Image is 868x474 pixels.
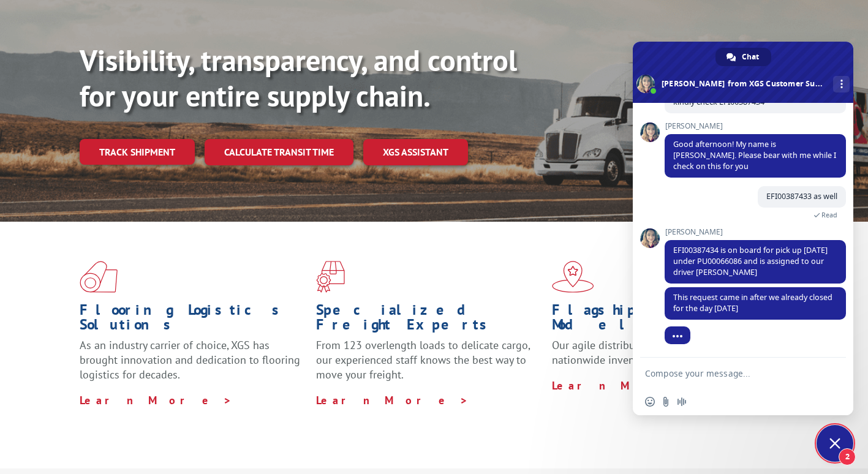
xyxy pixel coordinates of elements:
span: Read [821,211,837,219]
h1: Flooring Logistics Solutions [80,303,307,338]
a: XGS ASSISTANT [363,139,468,165]
span: [PERSON_NAME] [665,122,846,130]
b: Visibility, transparency, and control for your entire supply chain. [80,41,517,115]
a: Learn More > [552,378,704,393]
span: This request came in after we already closed for the day [DATE] [673,292,832,314]
span: Chat [742,48,759,66]
h1: Specialized Freight Experts [316,303,543,338]
span: Send a file [661,397,671,407]
span: Insert an emoji [645,397,655,407]
a: Learn More > [316,393,469,407]
a: Learn More > [80,393,232,407]
span: As an industry carrier of choice, XGS has brought innovation and dedication to flooring logistics... [80,338,300,382]
span: Audio message [677,397,687,407]
div: Close chat [817,425,853,462]
div: More channels [833,76,850,92]
span: Our agile distribution network gives you nationwide inventory management on demand. [552,338,777,367]
span: EFI00387434 is on board for pick up [DATE] under PU00066086 and is assigned to our driver [PERSON... [673,245,828,277]
span: [PERSON_NAME] [665,228,846,236]
p: From 123 overlength loads to delicate cargo, our experienced staff knows the best way to move you... [316,338,543,393]
h1: Flagship Distribution Model [552,303,779,338]
a: Calculate transit time [205,139,353,165]
span: EFI00387433 as well [766,191,837,201]
a: Track shipment [80,139,195,165]
img: xgs-icon-total-supply-chain-intelligence-red [80,261,118,293]
textarea: Compose your message... [645,368,814,379]
span: 2 [839,448,856,465]
img: xgs-icon-focused-on-flooring-red [316,261,345,293]
div: Chat [715,48,771,66]
span: Good afternoon! My name is [PERSON_NAME]. Please bear with me while I check on this for you [673,139,836,171]
img: xgs-icon-flagship-distribution-model-red [552,261,594,293]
